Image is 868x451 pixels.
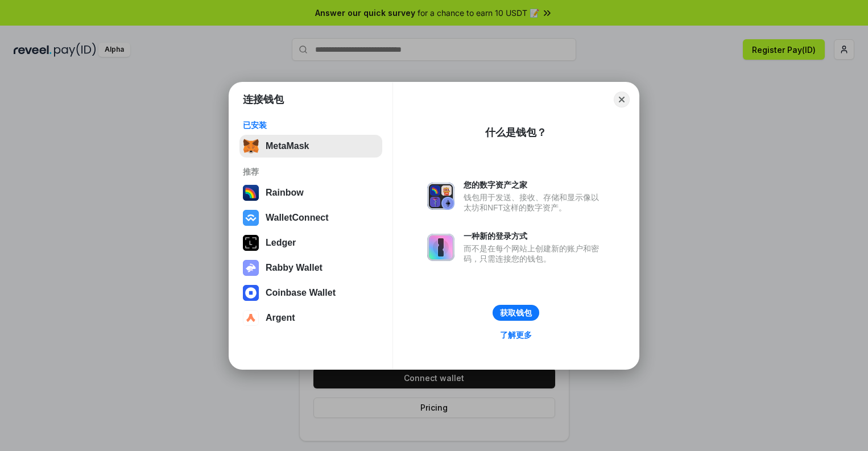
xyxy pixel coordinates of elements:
div: Argent [266,313,295,323]
div: MetaMask [266,141,309,151]
button: Coinbase Wallet [239,282,382,304]
img: svg+xml,%3Csvg%20width%3D%2228%22%20height%3D%2228%22%20viewBox%3D%220%200%2028%2028%22%20fill%3D... [243,285,259,301]
div: Rabby Wallet [266,263,323,273]
img: svg+xml,%3Csvg%20xmlns%3D%22http%3A%2F%2Fwww.w3.org%2F2000%2Fsvg%22%20fill%3D%22none%22%20viewBox... [243,260,259,276]
div: 而不是在每个网站上创建新的账户和密码，只需连接您的钱包。 [464,243,605,264]
div: Rainbow [266,188,304,198]
img: svg+xml,%3Csvg%20width%3D%2228%22%20height%3D%2228%22%20viewBox%3D%220%200%2028%2028%22%20fill%3D... [243,210,259,226]
div: 已安装 [243,120,379,130]
img: svg+xml,%3Csvg%20width%3D%22120%22%20height%3D%22120%22%20viewBox%3D%220%200%20120%20120%22%20fil... [243,185,259,201]
div: WalletConnect [266,213,329,223]
div: 一种新的登录方式 [464,231,605,241]
button: Argent [239,307,382,329]
img: svg+xml,%3Csvg%20xmlns%3D%22http%3A%2F%2Fwww.w3.org%2F2000%2Fsvg%22%20fill%3D%22none%22%20viewBox... [427,183,454,210]
button: 获取钱包 [493,305,539,321]
img: svg+xml,%3Csvg%20width%3D%2228%22%20height%3D%2228%22%20viewBox%3D%220%200%2028%2028%22%20fill%3D... [243,310,259,326]
a: 了解更多 [493,328,539,342]
div: 了解更多 [500,330,532,340]
button: MetaMask [239,135,382,158]
div: 获取钱包 [500,308,532,318]
div: Coinbase Wallet [266,288,336,298]
div: Ledger [266,238,296,248]
button: Rabby Wallet [239,256,382,279]
div: 推荐 [243,167,379,177]
div: 钱包用于发送、接收、存储和显示像以太坊和NFT这样的数字资产。 [464,192,605,213]
button: WalletConnect [239,206,382,229]
img: svg+xml,%3Csvg%20xmlns%3D%22http%3A%2F%2Fwww.w3.org%2F2000%2Fsvg%22%20width%3D%2228%22%20height%3... [243,235,259,251]
button: Close [614,92,630,107]
h1: 连接钱包 [243,93,284,106]
img: svg+xml,%3Csvg%20fill%3D%22none%22%20height%3D%2233%22%20viewBox%3D%220%200%2035%2033%22%20width%... [243,138,259,154]
img: svg+xml,%3Csvg%20xmlns%3D%22http%3A%2F%2Fwww.w3.org%2F2000%2Fsvg%22%20fill%3D%22none%22%20viewBox... [427,234,454,261]
button: Rainbow [239,181,382,204]
button: Ledger [239,231,382,254]
div: 什么是钱包？ [485,126,547,139]
div: 您的数字资产之家 [464,180,605,190]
